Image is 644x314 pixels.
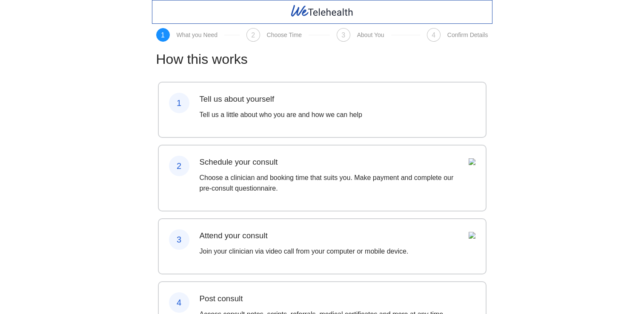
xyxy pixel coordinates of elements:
[169,156,189,176] div: 2
[447,31,488,38] div: Confirm Details
[469,158,475,165] img: Assets%2FWeTelehealthBookingWizard%2FDALL%C2%B7E%202023-02-07%2021.21.44%20-%20minimalist%20blue%...
[200,93,362,105] h3: Tell us about yourself
[251,31,255,39] span: 2
[200,172,458,194] p: Choose a clinician and booking time that suits you. Make payment and complete our pre-consult que...
[200,229,409,242] h3: Attend your consult
[341,31,345,39] span: 3
[169,292,189,313] div: 4
[200,156,458,168] h3: Schedule your consult
[200,109,362,120] p: Tell us a little about who you are and how we can help
[469,295,475,302] img: Assets%2FWeTelehealthBookingWizard%2FDALL%C2%B7E%202023-02-07%2022.00.43%20-%20minimalist%20blue%...
[169,93,189,113] div: 1
[469,232,475,239] img: Assets%2FWeTelehealthBookingWizard%2FDALL%C2%B7E%202023-02-07%2021.55.47%20-%20minimal%20blue%20i...
[177,31,218,38] div: What you Need
[156,49,488,70] h1: How this works
[200,292,445,305] h3: Post consult
[200,246,409,257] p: Join your clinician via video call from your computer or mobile device.
[267,31,302,38] div: Choose Time
[161,31,165,39] span: 1
[169,229,189,250] div: 3
[357,31,384,38] div: About You
[290,4,354,18] img: WeTelehealth
[432,31,435,39] span: 4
